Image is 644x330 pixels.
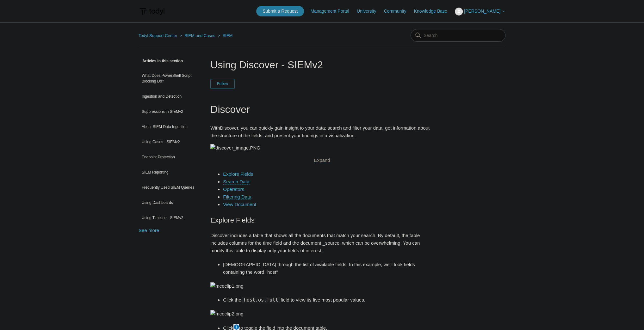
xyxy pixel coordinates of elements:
p: Discover includes a table that shows all the documents that match your search. By default, the ta... [210,232,434,254]
p: With , you can quickly gain insight to your data: search and filter your data, get information ab... [210,124,434,139]
a: Management Portal [311,8,356,15]
a: Using Dashboards [139,197,201,209]
a: Explore Fields [223,171,253,177]
input: Search [411,29,505,42]
h1: Discover [210,101,434,118]
a: Using Cases - SIEMv2 [139,136,201,148]
img: mceclip2.png [210,310,243,318]
a: Frequently Used SIEM Queries [139,181,201,193]
li: Todyl Support Center [139,33,178,38]
a: Filtering Data [223,194,251,200]
a: SIEM [222,33,232,38]
a: About SIEM Data Ingestion [139,121,201,133]
a: Expand [314,157,330,163]
a: University [357,8,382,15]
a: Using Timeline - SIEMv2 [139,212,201,224]
code: host.os.full [242,297,280,303]
span: Discover [220,125,238,131]
a: Search Data [223,179,249,185]
a: Community [384,8,413,15]
a: Knowledge Base [414,8,454,15]
img: mceclip1.png [210,282,243,290]
span: Articles in this section [139,59,183,63]
h1: Using Discover - SIEMv2 [210,57,434,72]
a: What Does PowerShell Script Blocking Do? [139,70,201,87]
button: Follow Article [210,79,235,89]
a: SIEM and Cases [184,33,215,38]
span: Expand [314,157,330,163]
a: View Document [223,202,256,207]
img: discover_image.PNG [210,144,260,152]
img: Todyl Support Center Help Center home page [139,6,165,17]
button: [PERSON_NAME] [455,8,505,15]
a: Suppressions in SIEMv2 [139,106,201,118]
h2: Explore Fields [210,215,434,226]
a: SIEM Reporting [139,166,201,178]
li: SIEM and Cases [178,33,216,38]
a: Ingestion and Detection [139,90,201,102]
a: Todyl Support Center [139,33,177,38]
li: Click the field to view its five most popular values. [223,296,434,304]
a: Endpoint Protection [139,151,201,163]
li: [DEMOGRAPHIC_DATA] through the list of available fields. In this example, we'll look fields conta... [223,261,434,276]
img: Add icon [233,324,239,330]
a: Submit a Request [256,6,304,16]
li: SIEM [216,33,232,38]
a: Operators [223,186,244,192]
span: [PERSON_NAME] [464,9,500,14]
a: See more [139,228,159,233]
